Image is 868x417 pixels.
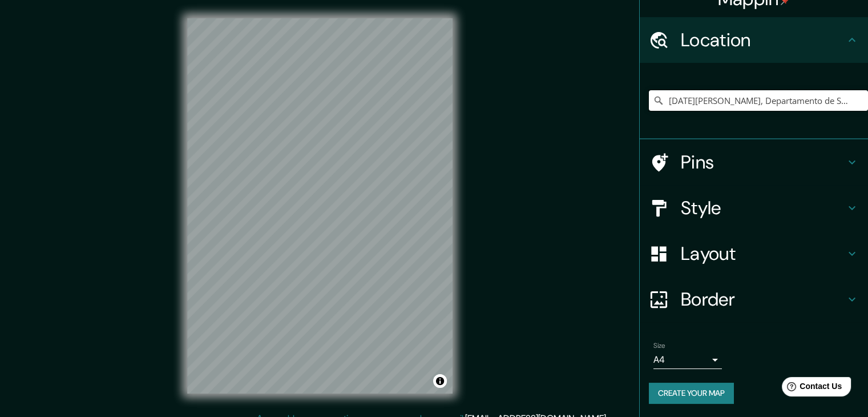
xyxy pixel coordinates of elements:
input: Pick your city or area [649,90,868,111]
h4: Pins [681,151,845,174]
div: Style [640,185,868,231]
canvas: Map [187,18,453,394]
div: Location [640,17,868,63]
h4: Layout [681,242,845,265]
label: Size [653,341,665,351]
div: Border [640,276,868,322]
div: Layout [640,231,868,276]
h4: Location [681,29,845,51]
h4: Border [681,288,845,311]
button: Toggle attribution [433,374,447,388]
h4: Style [681,197,845,219]
div: Pins [640,139,868,185]
iframe: Help widget launcher [766,372,855,404]
div: A4 [653,351,722,369]
button: Create your map [649,383,734,404]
